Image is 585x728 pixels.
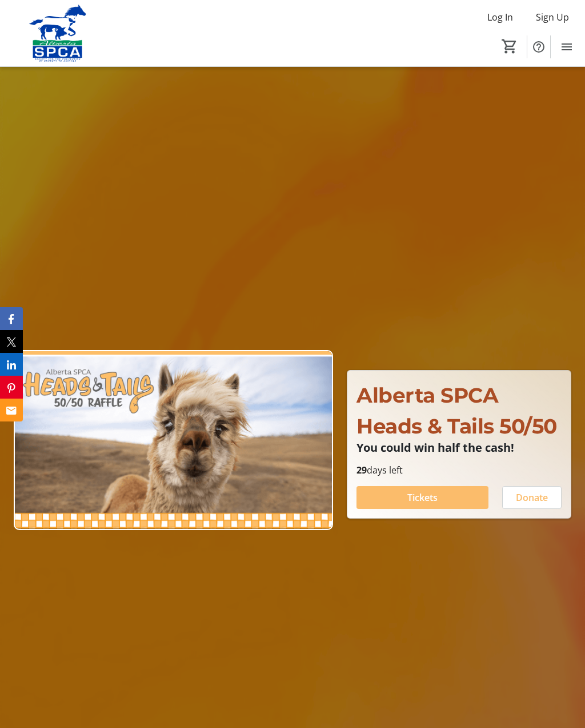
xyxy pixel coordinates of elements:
button: Menu [555,35,578,58]
span: Alberta SPCA [356,383,498,408]
button: Help [527,35,550,58]
img: Campaign CTA Media Photo [14,350,333,530]
button: Donate [502,486,562,509]
span: Sign Up [536,10,569,24]
span: Donate [516,491,548,504]
button: Tickets [356,486,488,509]
button: Cart [499,36,520,57]
span: Tickets [407,491,438,504]
button: Log In [478,8,522,26]
p: days left [356,463,562,477]
p: You could win half the cash! [356,441,562,454]
button: Sign Up [527,8,578,26]
span: 29 [356,464,367,476]
span: Log In [487,10,513,24]
img: Alberta SPCA's Logo [7,5,109,62]
span: Heads & Tails 50/50 [356,413,557,439]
